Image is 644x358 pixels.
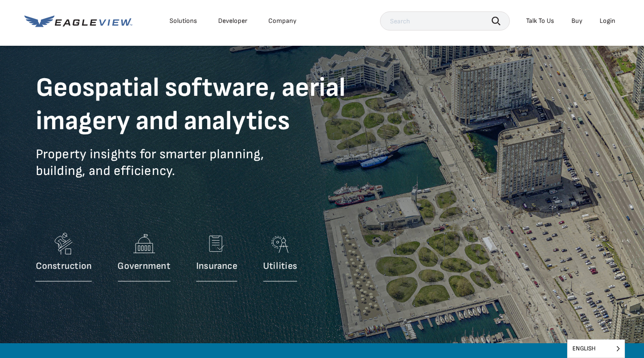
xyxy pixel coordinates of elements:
input: Search [380,11,510,31]
p: Government [117,260,170,272]
aside: Language selected: English [567,339,625,358]
p: Construction [36,260,92,272]
a: Construction [36,229,92,286]
a: Utilities [263,229,297,286]
a: Insurance [196,229,237,286]
p: Property insights for smarter planning, building, and efficiency. [36,146,380,194]
a: Buy [571,17,582,25]
h1: Geospatial software, aerial imagery and analytics [36,72,380,138]
p: Utilities [263,260,297,272]
a: Government [117,229,170,286]
div: Login [600,17,615,25]
div: Company [268,17,296,25]
div: Talk To Us [526,17,554,25]
a: Developer [218,17,247,25]
div: Solutions [169,17,197,25]
p: Insurance [196,260,237,272]
span: English [568,340,624,358]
